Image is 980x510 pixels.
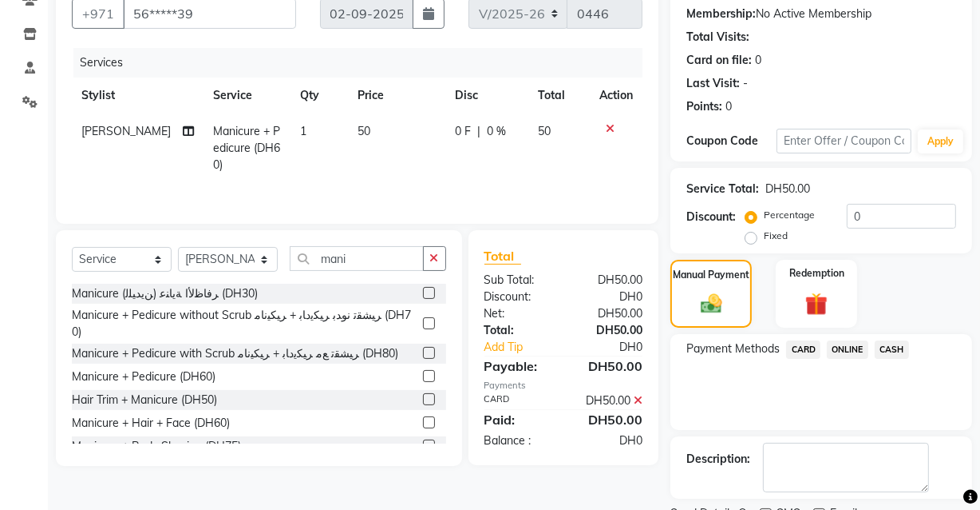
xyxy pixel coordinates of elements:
[563,357,654,376] div: DH50.00
[290,78,348,114] th: Qty
[918,129,963,153] button: Apply
[81,124,171,138] span: [PERSON_NAME]
[765,181,810,197] div: DH50.00
[563,305,654,322] div: DH50.00
[563,322,654,339] div: DH50.00
[686,98,722,115] div: Points:
[798,290,835,318] img: _gift.svg
[563,432,654,449] div: DH0
[72,345,398,362] div: Manicure + Pedicure with Scrub ﺮﻴﺸﻘﺗ ﻊﻣ ﺮﻴﻜﻳدﺎﺑ + ﺮﻴﻜﻴﻧﺎﻣ (DH80)
[590,78,642,114] th: Action
[472,357,563,376] div: Payable:
[563,410,654,429] div: DH50.00
[472,339,579,356] a: Add Tip
[472,432,563,449] div: Balance :
[348,78,446,114] th: Price
[472,410,563,429] div: Paid:
[487,123,506,140] span: 0 %
[72,307,417,341] div: Manicure + Pedicure without Scrub ﺮﻴﺸﻘﺗ نوﺪﺑ ﺮﻴﻜﻳدﺎﺑ + ﺮﻴﻜﻴﻧﺎﻣ (DH70)
[472,305,563,322] div: Net:
[455,123,471,140] span: 0 F
[472,272,563,289] div: Sub Total:
[477,123,480,140] span: |
[204,78,290,114] th: Service
[686,451,750,468] div: Description:
[484,379,643,392] div: Payments
[776,129,911,153] input: Enter Offer / Coupon Code
[213,124,280,172] span: Manicure + Pedicure (DH60)
[743,75,748,92] div: -
[686,75,740,92] div: Last Visit:
[827,341,868,359] span: ONLINE
[472,322,563,339] div: Total:
[694,292,729,317] img: _cash.svg
[579,339,654,356] div: DH0
[786,341,820,359] span: CARD
[686,6,956,22] div: No Active Membership
[73,48,654,78] div: Services
[563,392,654,409] div: DH50.00
[563,272,654,289] div: DH50.00
[686,209,736,225] div: Discount:
[875,341,909,359] span: CASH
[290,246,424,271] input: Search or Scan
[72,415,230,432] div: Manicure + Hair + Face (DH60)
[300,124,306,138] span: 1
[528,78,590,114] th: Total
[484,248,521,265] span: Total
[358,124,370,138] span: 50
[72,392,217,408] div: Hair Trim + Manicure (DH50)
[563,289,654,305] div: DH0
[686,341,780,357] span: Payment Methods
[764,229,788,243] label: Fixed
[472,392,563,409] div: CARD
[686,6,756,22] div: Membership:
[445,78,528,114] th: Disc
[686,52,752,69] div: Card on file:
[686,181,759,197] div: Service Total:
[686,29,749,46] div: Total Visits:
[72,285,258,302] div: Manicure (ﻦﻳﺪﻴﻠﻟ) ﺮﻓﺎﻇﻷا ﺔﻳﺎﻨﻋ (DH30)
[472,289,563,305] div: Discount:
[72,438,241,455] div: Manicure + Body Shaving (DH75)
[72,78,204,114] th: Stylist
[764,208,815,222] label: Percentage
[725,98,732,115] div: 0
[673,268,749,282] label: Manual Payment
[789,266,844,281] label: Redemption
[686,133,776,149] div: Coupon Code
[755,52,761,69] div: 0
[72,369,215,385] div: Manicure + Pedicure (DH60)
[538,124,551,138] span: 50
